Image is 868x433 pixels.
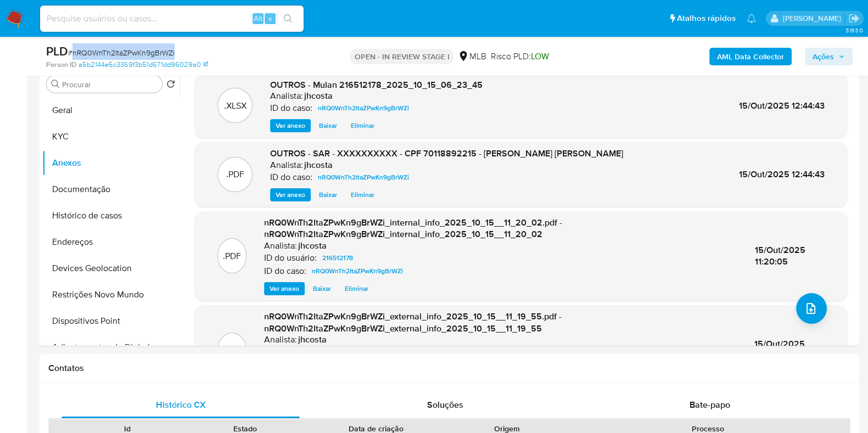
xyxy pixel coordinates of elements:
[530,50,548,63] span: LOW
[490,50,548,63] span: Risco PLD:
[270,103,312,114] p: ID do caso:
[345,188,380,201] button: Eliminar
[42,334,180,361] button: Adiantamentos de Dinheiro
[79,60,208,70] a: a5b2144e5c3369f3b51d671dd96029a0
[270,147,623,160] span: OUTROS - SAR - XXXXXXXXXX - CPF 70118892215 - [PERSON_NAME] [PERSON_NAME]
[264,216,562,241] span: nRQ0WnTh2ItaZPwKn9gBrWZi_internal_info_2025_10_15__11_20_02.pdf - nRQ0WnTh2ItaZPwKn9gBrWZi_intern...
[313,119,343,132] button: Baixar
[224,100,247,112] p: .XLSX
[62,80,158,89] input: Procurar
[42,308,180,334] button: Dispositivos Point
[264,310,562,335] span: nRQ0WnTh2ItaZPwKn9gBrWZi_external_info_2025_10_15__11_19_55.pdf - nRQ0WnTh2ItaZPwKn9gBrWZi_extern...
[318,345,357,358] a: 216512178
[276,120,305,131] span: Ver anexo
[40,12,304,26] input: Pesquise usuários ou casos...
[42,97,180,123] button: Geral
[42,150,180,176] button: Anexos
[270,172,312,183] p: ID do caso:
[223,344,241,356] p: .PDF
[42,282,180,308] button: Restrições Novo Mundo
[270,188,311,201] button: Ver anexo
[270,283,299,294] span: Ver anexo
[690,398,730,411] span: Bate-papo
[848,13,860,24] a: Sair
[298,334,327,345] h6: jhcosta
[304,91,333,102] h6: jhcosta
[223,250,241,262] p: .PDF
[739,168,825,181] span: 15/Out/2025 12:44:43
[42,123,180,150] button: KYC
[754,244,805,268] span: 15/Out/2025 11:20:05
[276,189,305,200] span: Ver anexo
[270,78,483,91] span: OUTROS - Mulan 216512178_2025_10_15_06_23_45
[68,47,175,58] span: # nRQ0WnTh2ItaZPwKn9gBrWZi
[264,266,306,277] p: ID do caso:
[345,119,380,132] button: Eliminar
[318,102,409,115] span: nRQ0WnTh2ItaZPwKn9gBrWZi
[51,80,60,88] button: Procurar
[813,48,834,65] span: Ações
[319,189,337,200] span: Baixar
[350,49,453,64] p: OPEN - IN REVIEW STAGE I
[312,265,403,278] span: nRQ0WnTh2ItaZPwKn9gBrWZi
[313,188,343,201] button: Baixar
[318,251,357,265] a: 216512178
[805,48,853,65] button: Ações
[717,48,784,65] b: AML Data Collector
[339,282,374,295] button: Eliminar
[42,176,180,203] button: Documentação
[313,102,413,115] a: nRQ0WnTh2ItaZPwKn9gBrWZi
[754,338,805,362] span: 15/Out/2025 11:20:02
[739,99,825,112] span: 15/Out/2025 12:44:43
[458,50,486,63] div: MLB
[268,13,272,24] span: s
[270,160,303,171] p: Analista:
[254,13,262,24] span: Alt
[264,334,297,345] p: Analista:
[264,252,317,263] p: ID do usuário:
[304,160,333,171] h6: jhcosta
[318,171,409,184] span: nRQ0WnTh2ItaZPwKn9gBrWZi
[270,119,311,132] button: Ver anexo
[226,168,244,181] p: .PDF
[298,240,327,251] h6: jhcosta
[345,283,368,294] span: Eliminar
[264,240,297,251] p: Analista:
[322,345,353,358] span: 216512178
[351,189,374,200] span: Eliminar
[46,42,68,60] b: PLD
[427,398,463,411] span: Soluções
[351,120,374,131] span: Eliminar
[782,13,844,24] p: jhonata.costa@mercadolivre.com
[845,26,863,35] span: 3.163.0
[709,48,792,65] button: AML Data Collector
[46,60,76,70] b: Person ID
[319,120,337,131] span: Baixar
[270,91,303,102] p: Analista:
[277,11,299,26] button: search-icon
[677,13,736,24] span: Atalhos rápidos
[313,283,331,294] span: Baixar
[264,282,305,295] button: Ver anexo
[322,251,353,265] span: 216512178
[747,14,756,23] a: Notificações
[42,229,180,255] button: Endereços
[42,255,180,282] button: Devices Geolocation
[166,80,175,92] button: Retornar ao pedido padrão
[307,282,337,295] button: Baixar
[796,293,827,324] button: upload-file
[307,265,407,278] a: nRQ0WnTh2ItaZPwKn9gBrWZi
[48,363,850,374] h1: Contatos
[313,171,413,184] a: nRQ0WnTh2ItaZPwKn9gBrWZi
[156,398,206,411] span: Histórico CX
[42,203,180,229] button: Histórico de casos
